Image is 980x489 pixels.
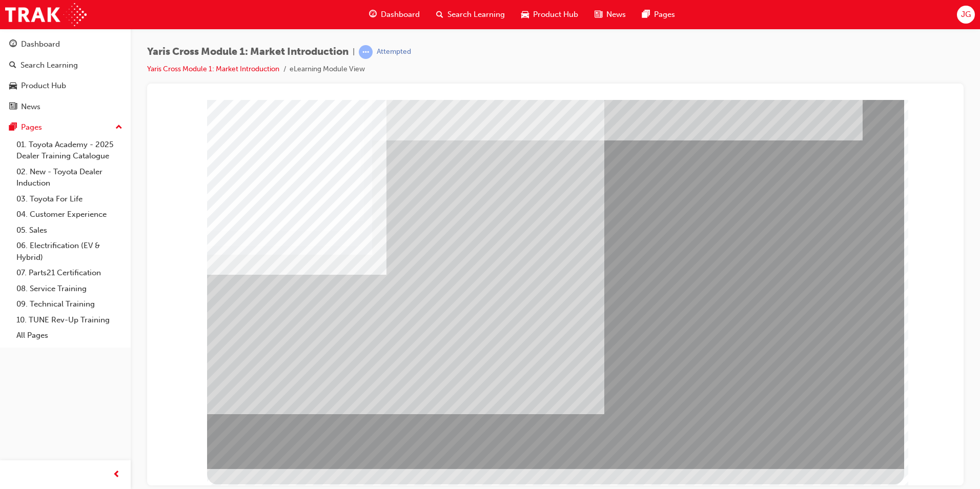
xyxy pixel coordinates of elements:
[12,191,127,207] a: 03. Toyota For Life
[21,121,42,133] div: Pages
[521,8,529,21] span: car-icon
[353,46,355,58] span: |
[436,8,443,21] span: search-icon
[369,8,377,21] span: guage-icon
[586,4,634,25] a: news-iconNews
[4,118,127,137] button: Pages
[447,9,505,21] span: Search Learning
[12,312,127,328] a: 10. TUNE Rev-Up Training
[21,80,66,92] div: Product Hub
[361,4,428,25] a: guage-iconDashboard
[642,8,650,21] span: pages-icon
[147,46,349,58] span: Yaris Cross Module 1: Market Introduction
[961,9,971,21] span: JG
[9,103,17,112] span: news-icon
[359,45,373,59] span: learningRecordVerb_ATTEMPT-icon
[12,207,127,222] a: 04. Customer Experience
[5,3,87,26] img: Trak
[115,121,122,134] span: up-icon
[9,40,17,49] span: guage-icon
[21,59,78,71] div: Search Learning
[21,38,60,50] div: Dashboard
[654,9,675,21] span: Pages
[4,35,127,54] a: Dashboard
[12,296,127,312] a: 09. Technical Training
[428,4,513,25] a: search-iconSearch Learning
[957,6,975,24] button: JG
[634,4,683,25] a: pages-iconPages
[147,65,279,73] a: Yaris Cross Module 1: Market Introduction
[12,137,127,164] a: 01. Toyota Academy - 2025 Dealer Training Catalogue
[12,265,127,281] a: 07. Parts21 Certification
[9,81,17,91] span: car-icon
[12,238,127,265] a: 06. Electrification (EV & Hybrid)
[9,61,16,70] span: search-icon
[377,47,411,57] div: Attempted
[12,328,127,343] a: All Pages
[12,222,127,238] a: 05. Sales
[533,9,578,21] span: Product Hub
[4,97,127,116] a: News
[513,4,586,25] a: car-iconProduct Hub
[12,164,127,191] a: 02. New - Toyota Dealer Induction
[290,64,365,75] li: eLearning Module View
[4,33,127,118] button: DashboardSearch LearningProduct HubNews
[12,281,127,297] a: 08. Service Training
[113,468,120,481] span: prev-icon
[381,9,420,21] span: Dashboard
[4,56,127,75] a: Search Learning
[606,9,626,21] span: News
[4,76,127,95] a: Product Hub
[595,8,602,21] span: news-icon
[21,101,40,113] div: News
[9,123,17,132] span: pages-icon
